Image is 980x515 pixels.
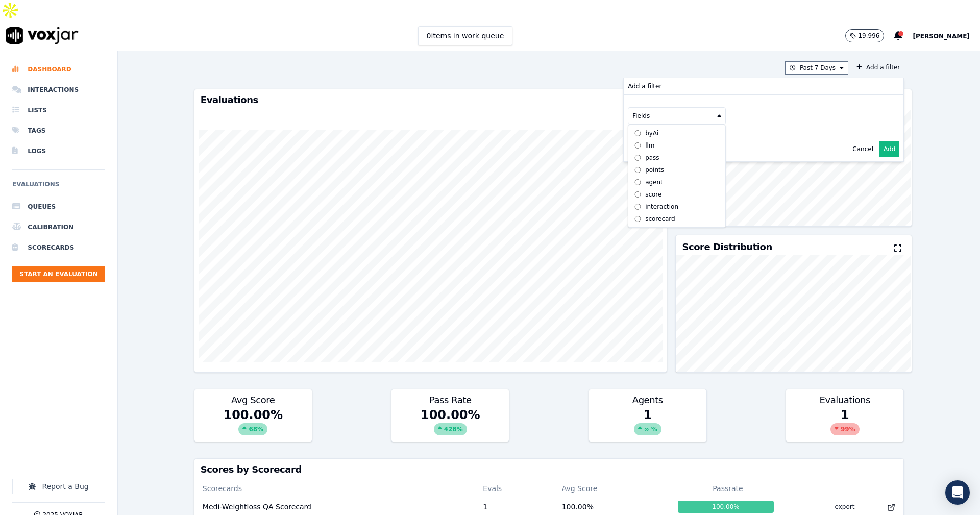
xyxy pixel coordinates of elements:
div: llm [645,141,654,150]
span: [PERSON_NAME] [913,33,970,40]
div: 100.00 % [194,407,312,442]
a: Dashboard [12,59,105,80]
div: byAi [645,129,658,137]
div: 1 [589,407,706,442]
div: 1 [786,407,903,442]
h3: Agents [595,396,700,405]
input: scorecard [634,216,641,223]
div: scorecard [645,215,675,223]
div: interaction [645,203,678,211]
a: Logs [12,141,105,161]
button: 19,996 [845,29,884,42]
h3: Score Distribution [682,242,772,252]
div: ∞ % [634,423,661,435]
div: 100.00 % [678,501,773,513]
button: export [826,499,863,515]
input: interaction [634,204,641,210]
input: byAi [634,130,641,137]
button: 19,996 [845,29,894,42]
p: Add a filter [628,82,661,90]
button: Add a filterAdd a filter Fields byAi llm pass points agent score interaction scorecard Cancel Add [852,61,904,73]
input: score [634,191,641,198]
a: Queues [12,197,105,217]
div: 428 % [434,423,467,435]
input: llm [634,142,641,149]
a: Calibration [12,217,105,237]
h3: Pass Rate [398,396,503,405]
a: Tags [12,120,105,141]
button: Start an Evaluation [12,266,105,282]
th: Scorecards [194,480,475,497]
div: 99 % [830,423,860,435]
h3: Avg Score [201,396,306,405]
button: Report a Bug [12,479,105,494]
p: 19,996 [858,32,879,40]
a: Interactions [12,80,105,100]
input: agent [634,179,641,186]
button: Cancel [852,145,873,153]
button: Add [879,141,899,157]
h3: Scores by Scorecard [201,465,897,474]
input: pass [634,155,641,161]
h3: Evaluations [201,95,661,105]
h3: Evaluations [792,396,897,405]
a: Lists [12,100,105,120]
input: points [634,167,641,174]
img: voxjar logo [6,27,79,44]
div: Open Intercom Messenger [945,480,970,505]
div: 68 % [238,423,267,435]
div: score [645,190,661,199]
div: pass [645,154,659,162]
th: Avg Score [554,480,670,497]
button: Fields [628,107,726,125]
th: Evals [475,480,553,497]
div: points [645,166,664,174]
div: 100.00 % [391,407,509,442]
th: Passrate [670,480,786,497]
button: 0items in work queue [418,26,513,45]
button: [PERSON_NAME] [913,30,980,42]
a: Scorecards [12,237,105,258]
div: agent [645,178,663,186]
h6: Evaluations [12,178,105,197]
button: Past 7 Days [785,61,848,75]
